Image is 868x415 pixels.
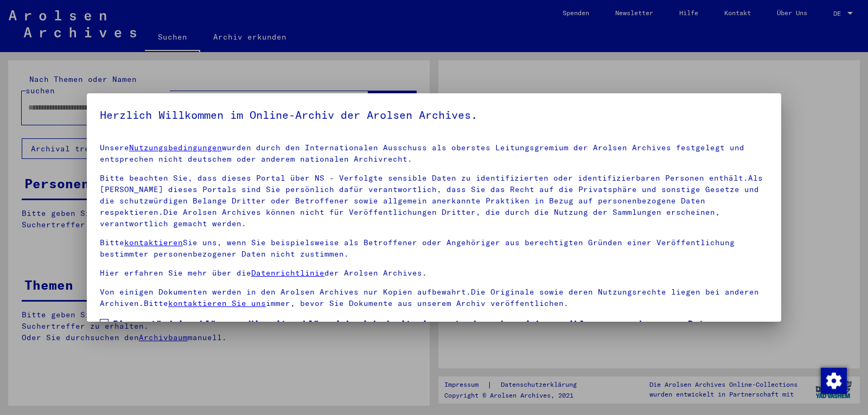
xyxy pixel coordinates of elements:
[129,143,222,152] a: Nutzungsbedingungen
[821,368,847,394] img: Zustimmung ändern
[100,286,768,309] p: Von einigen Dokumenten werden in den Arolsen Archives nur Kopien aufbewahrt.Die Originale sowie d...
[168,298,266,308] a: kontaktieren Sie uns
[100,142,768,165] p: Unsere wurden durch den Internationalen Ausschuss als oberstes Leitungsgremium der Arolsen Archiv...
[100,237,768,260] p: Bitte Sie uns, wenn Sie beispielsweise als Betroffener oder Angehöriger aus berechtigten Gründen ...
[113,317,768,369] span: Einverständniserklärung: Hiermit erkläre ich mich damit einverstanden, dass ich sensible personen...
[100,106,768,124] h5: Herzlich Willkommen im Online-Archiv der Arolsen Archives.
[100,267,768,279] p: Hier erfahren Sie mehr über die der Arolsen Archives.
[124,238,183,247] a: kontaktieren
[100,173,768,229] p: Bitte beachten Sie, dass dieses Portal über NS - Verfolgte sensible Daten zu identifizierten oder...
[251,268,324,278] a: Datenrichtlinie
